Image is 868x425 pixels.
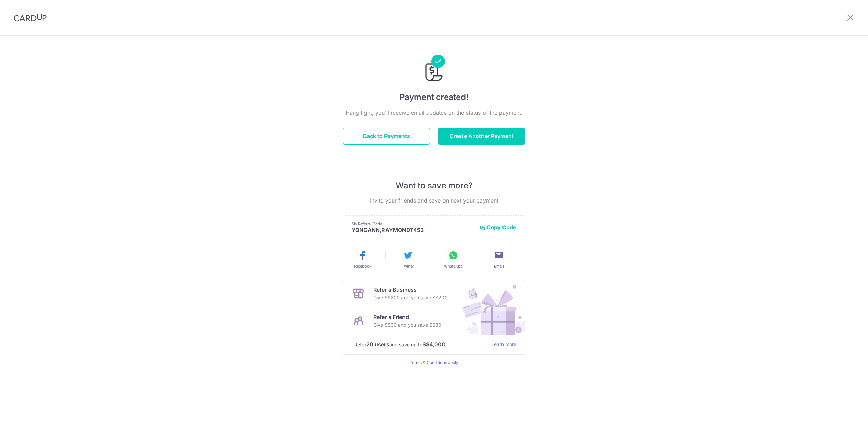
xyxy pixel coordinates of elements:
[444,263,463,269] span: WhatsApp
[14,14,47,22] img: CardUp
[479,250,519,269] button: Email
[480,224,516,231] button: Copy Code
[352,221,474,227] p: My Referral Code
[402,263,414,269] span: Twitter
[354,340,486,349] p: Refer and save up to
[343,109,525,117] p: Hang tight, you’ll receive email updates on the status of the payment.
[423,55,445,83] img: Payments
[354,263,371,269] span: Facebook
[410,360,458,365] a: Terms & Conditions apply
[343,196,525,205] p: Invite your friends and save on next your payment
[373,294,448,302] p: Give S$200 and you save S$200
[494,263,504,269] span: Email
[388,250,428,269] button: Twitter
[366,340,389,348] strong: 20 users
[422,340,446,348] strong: S$4,000
[352,227,474,233] p: YONGANN,RAYMONDT453
[343,128,430,145] button: Back to Payments
[373,285,448,294] p: Refer a Business
[433,250,473,269] button: WhatsApp
[438,128,525,145] button: Create Another Payment
[491,340,516,349] a: Learn more
[373,321,441,329] p: Give S$30 and you save S$30
[343,91,525,103] h4: Payment created!
[373,313,441,321] p: Refer a Friend
[343,180,525,191] p: Want to save more?
[456,280,525,335] img: Refer
[342,250,382,269] button: Facebook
